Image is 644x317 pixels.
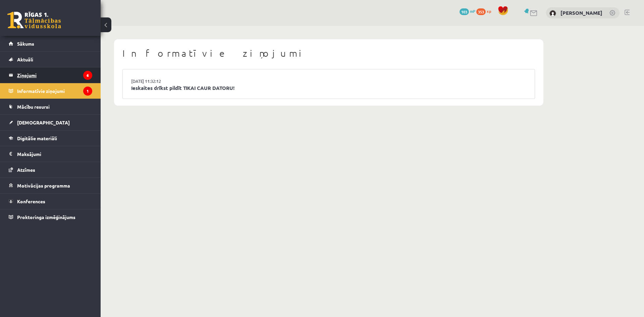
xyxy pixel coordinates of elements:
[476,8,494,14] a: 353 xp
[7,12,61,29] a: Rīgas 1. Tālmācības vidusskola
[9,194,92,209] a: Konferences
[83,71,92,80] i: 6
[9,209,92,225] a: Proktoringa izmēģinājums
[17,146,92,162] legend: Maksājumi
[9,99,92,114] a: Mācību resursi
[17,104,50,110] span: Mācību resursi
[17,83,92,99] legend: Informatīvie ziņojumi
[17,182,70,189] span: Motivācijas programma
[476,8,486,15] span: 353
[17,56,33,62] span: Aktuāli
[549,10,556,17] img: Ralfs Jēkabsons
[9,146,92,162] a: Maksājumi
[560,9,602,16] a: [PERSON_NAME]
[460,8,469,15] span: 103
[9,67,92,83] a: Ziņojumi6
[122,48,535,59] h1: Informatīvie ziņojumi
[17,198,45,204] span: Konferences
[83,87,92,96] i: 1
[131,78,181,85] a: [DATE] 11:32:12
[17,67,92,83] legend: Ziņojumi
[487,8,491,14] span: xp
[17,214,75,220] span: Proktoringa izmēģinājums
[9,178,92,193] a: Motivācijas programma
[9,52,92,67] a: Aktuāli
[17,119,70,125] span: [DEMOGRAPHIC_DATA]
[9,115,92,130] a: [DEMOGRAPHIC_DATA]
[17,167,35,173] span: Atzīmes
[9,83,92,99] a: Informatīvie ziņojumi1
[17,135,57,141] span: Digitālie materiāli
[470,8,475,14] span: mP
[131,84,526,92] a: Ieskaites drīkst pildīt TIKAI CAUR DATORU!
[9,162,92,177] a: Atzīmes
[460,8,475,14] a: 103 mP
[17,41,34,47] span: Sākums
[9,36,92,51] a: Sākums
[9,130,92,146] a: Digitālie materiāli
